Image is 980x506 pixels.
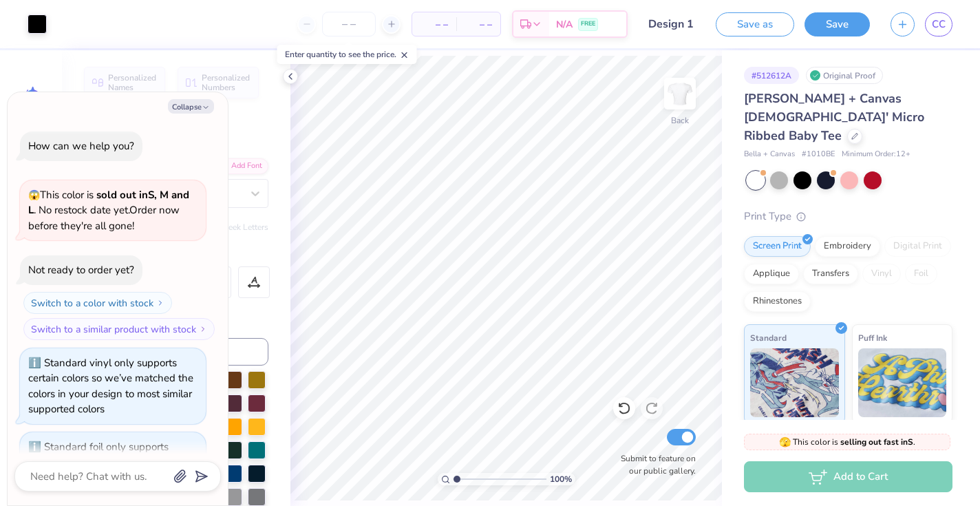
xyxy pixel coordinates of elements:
div: Rhinestones [744,291,811,312]
span: CC [932,17,946,32]
span: Puff Ink [858,330,887,345]
span: 😱 [28,189,40,202]
button: Switch to a similar product with stock [23,318,215,340]
img: Back [666,80,694,107]
span: # 1010BE [802,149,835,160]
strong: selling out fast in S [840,436,913,447]
span: 🫣 [779,436,791,449]
div: Transfers [803,264,858,284]
span: Bella + Canvas [744,149,795,160]
div: Not ready to order yet? [28,263,134,277]
span: Minimum Order: 12 + [842,149,910,160]
div: Standard vinyl only supports certain colors so we’ve matched the colors in your design to most si... [28,356,193,417]
div: Back [671,114,689,127]
span: [PERSON_NAME] + Canvas [DEMOGRAPHIC_DATA]' Micro Ribbed Baby Tee [744,90,924,144]
strong: sold out in S, M and L [28,188,189,218]
div: Embroidery [815,236,880,257]
div: How can we help you? [28,139,134,153]
label: Submit to feature on our public gallery. [613,452,696,477]
input: – – [322,12,376,36]
div: Standard foil only supports certain colors so we’ve matched the colors in your design to most sim... [28,440,193,500]
span: – – [465,17,492,32]
button: Switch to a color with stock [23,292,172,314]
input: Untitled Design [638,10,705,38]
span: – – [420,17,448,32]
img: Standard [750,348,839,417]
span: 100 % [550,473,572,485]
div: Digital Print [884,236,951,257]
img: Switch to a similar product with stock [199,325,207,333]
div: # 512612A [744,67,799,84]
span: Personalized Names [108,73,157,92]
img: Puff Ink [858,348,947,417]
div: Print Type [744,209,952,224]
div: Foil [905,264,937,284]
div: Enter quantity to see the price. [277,45,417,64]
span: This color is . [779,436,915,448]
span: This color is . No restock date yet. Order now before they're all gone! [28,188,189,233]
div: Add Font [214,158,268,174]
img: Switch to a color with stock [156,299,164,307]
span: N/A [556,17,573,32]
div: Vinyl [862,264,901,284]
div: Applique [744,264,799,284]
a: CC [925,12,952,36]
span: FREE [581,19,595,29]
span: Standard [750,330,787,345]
button: Save [805,12,870,36]
div: Original Proof [806,67,883,84]
div: Screen Print [744,236,811,257]
button: Save as [716,12,794,36]
button: Collapse [168,99,214,114]
span: Personalized Numbers [202,73,251,92]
